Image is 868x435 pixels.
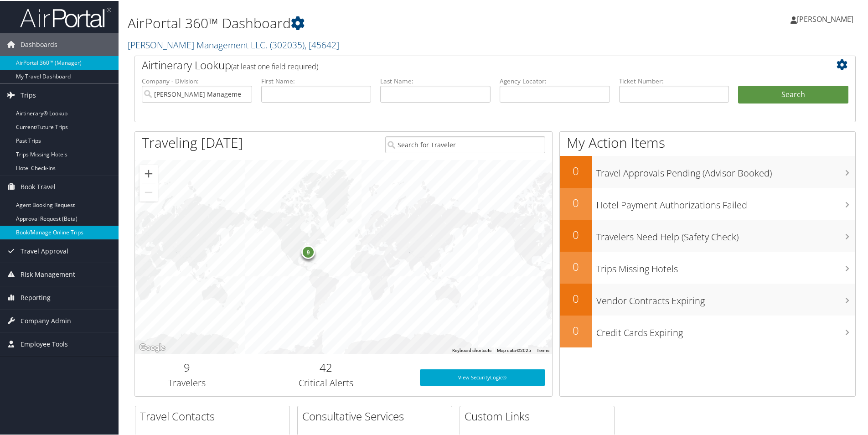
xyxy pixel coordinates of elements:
[21,285,51,308] span: Reporting
[128,13,618,32] h1: AirPortal 360™ Dashboard
[385,135,545,152] input: Search for Traveler
[560,194,592,210] h2: 0
[560,132,855,151] h1: My Action Items
[140,408,289,423] h2: Travel Contacts
[305,38,339,50] span: , [ 45642 ]
[21,309,71,331] span: Company Admin
[560,322,592,337] h2: 0
[619,76,729,85] label: Ticket Number:
[560,226,592,242] h2: 0
[380,76,491,85] label: Last Name:
[21,262,75,285] span: Risk Management
[738,85,848,103] button: Search
[20,6,111,27] img: airportal-logo.png
[21,239,68,262] span: Travel Approval
[246,359,406,374] h2: 42
[261,76,372,85] label: First Name:
[560,283,855,315] a: 0Vendor Contracts Expiring
[142,376,232,388] h3: Travelers
[270,38,305,50] span: ( 302035 )
[301,244,315,258] div: 9
[21,83,36,106] span: Trips
[596,257,855,274] h3: Trips Missing Hotels
[537,347,549,352] a: Terms (opens in new tab)
[596,321,855,338] h3: Credit Cards Expiring
[142,57,788,72] h2: Airtinerary Lookup
[596,289,855,306] h3: Vendor Contracts Expiring
[500,76,610,85] label: Agency Locator:
[137,341,167,353] img: Google
[21,32,57,55] span: Dashboards
[231,61,318,71] span: (at least one field required)
[560,290,592,306] h2: 0
[137,341,167,353] a: Open this area in Google Maps (opens a new window)
[560,162,592,178] h2: 0
[128,38,339,50] a: [PERSON_NAME] Management LLC.
[560,187,855,219] a: 0Hotel Payment Authorizations Failed
[452,347,491,353] button: Keyboard shortcuts
[139,182,158,201] button: Zoom out
[142,359,232,374] h2: 9
[560,251,855,283] a: 0Trips Missing Hotels
[21,332,68,355] span: Employee Tools
[560,219,855,251] a: 0Travelers Need Help (Safety Check)
[142,132,243,151] h1: Traveling [DATE]
[560,155,855,187] a: 0Travel Approvals Pending (Advisor Booked)
[560,258,592,274] h2: 0
[790,5,863,32] a: [PERSON_NAME]
[797,13,853,23] span: [PERSON_NAME]
[560,315,855,347] a: 0Credit Cards Expiring
[21,175,56,197] span: Book Travel
[596,193,855,211] h3: Hotel Payment Authorizations Failed
[142,76,252,85] label: Company - Division:
[596,161,855,179] h3: Travel Approvals Pending (Advisor Booked)
[302,408,452,423] h2: Consultative Services
[497,347,531,352] span: Map data ©2025
[596,225,855,243] h3: Travelers Need Help (Safety Check)
[420,368,545,385] a: View SecurityLogic®
[465,408,614,423] h2: Custom Links
[246,376,406,388] h3: Critical Alerts
[139,164,158,182] button: Zoom in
